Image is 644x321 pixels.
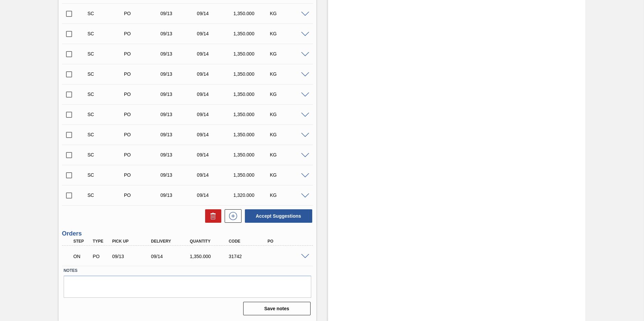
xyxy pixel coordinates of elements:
[266,239,309,244] div: PO
[241,209,313,223] div: Accept Suggestions
[110,254,154,259] div: 09/13/2025
[268,71,309,77] div: KG
[72,249,92,264] div: Negotiating Order
[159,172,199,178] div: 09/13/2025
[245,209,312,223] button: Accept Suggestions
[159,71,199,77] div: 09/13/2025
[202,209,221,223] div: Delete Suggestions
[159,132,199,137] div: 09/13/2025
[149,254,193,259] div: 09/14/2025
[195,31,236,36] div: 09/14/2025
[232,71,272,77] div: 1,350.000
[232,112,272,117] div: 1,350.000
[122,192,163,198] div: Purchase order
[73,254,90,259] p: ON
[268,11,309,16] div: KG
[232,51,272,57] div: 1,350.000
[122,172,163,178] div: Purchase order
[195,172,236,178] div: 09/14/2025
[243,302,311,315] button: Save notes
[232,132,272,137] div: 1,350.000
[91,254,111,259] div: Purchase order
[86,11,127,16] div: Suggestion Created
[227,239,270,244] div: Code
[232,192,272,198] div: 1,320.000
[268,112,309,117] div: KG
[86,71,127,77] div: Suggestion Created
[188,254,232,259] div: 1,350.000
[268,172,309,178] div: KG
[62,230,313,237] h3: Orders
[86,112,127,117] div: Suggestion Created
[232,92,272,97] div: 1,350.000
[232,172,272,178] div: 1,350.000
[195,71,236,77] div: 09/14/2025
[159,51,199,57] div: 09/13/2025
[91,239,111,244] div: Type
[159,31,199,36] div: 09/13/2025
[232,11,272,16] div: 1,350.000
[195,92,236,97] div: 09/14/2025
[268,132,309,137] div: KG
[195,11,236,16] div: 09/14/2025
[86,152,127,157] div: Suggestion Created
[227,254,270,259] div: 31742
[159,92,199,97] div: 09/13/2025
[221,209,241,223] div: New suggestion
[72,239,92,244] div: Step
[122,31,163,36] div: Purchase order
[195,51,236,57] div: 09/14/2025
[122,92,163,97] div: Purchase order
[64,266,311,276] label: Notes
[110,239,154,244] div: Pick up
[86,172,127,178] div: Suggestion Created
[159,11,199,16] div: 09/13/2025
[268,92,309,97] div: KG
[122,11,163,16] div: Purchase order
[232,31,272,36] div: 1,350.000
[86,132,127,137] div: Suggestion Created
[159,192,199,198] div: 09/13/2025
[122,112,163,117] div: Purchase order
[268,51,309,57] div: KG
[188,239,232,244] div: Quantity
[86,31,127,36] div: Suggestion Created
[159,112,199,117] div: 09/13/2025
[122,152,163,157] div: Purchase order
[268,152,309,157] div: KG
[86,92,127,97] div: Suggestion Created
[268,192,309,198] div: KG
[195,192,236,198] div: 09/14/2025
[159,152,199,157] div: 09/13/2025
[149,239,193,244] div: Delivery
[122,132,163,137] div: Purchase order
[195,152,236,157] div: 09/14/2025
[122,51,163,57] div: Purchase order
[86,51,127,57] div: Suggestion Created
[268,31,309,36] div: KG
[122,71,163,77] div: Purchase order
[195,132,236,137] div: 09/14/2025
[232,152,272,157] div: 1,350.000
[195,112,236,117] div: 09/14/2025
[86,192,127,198] div: Suggestion Created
